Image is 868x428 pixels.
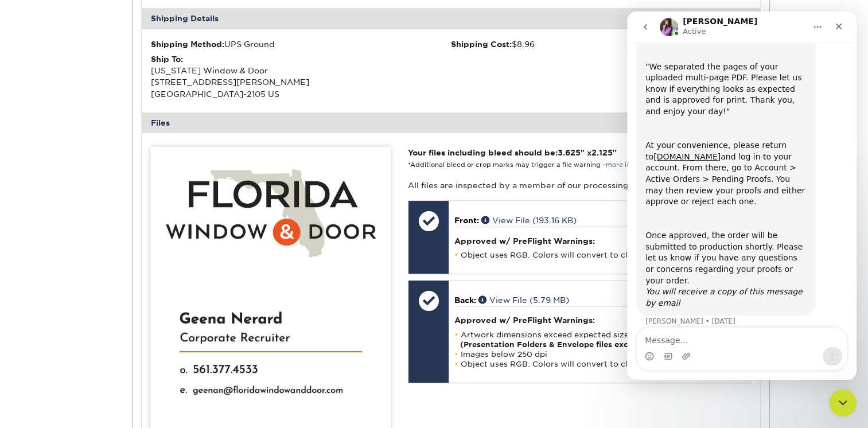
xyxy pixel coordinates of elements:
[55,340,64,349] button: Upload attachment
[454,216,479,225] span: Front:
[151,55,183,64] strong: Ship To:
[36,340,45,349] button: Gif picker
[18,129,179,196] div: At your convenience, please return to and log in to your account. From there, go to Account > Act...
[460,340,654,349] strong: (Presentation Folders & Envelope files excluded)
[558,148,581,157] span: 3.625
[18,50,179,106] div: "We separated the pages of your uploaded multi-page PDF. Please let us know if everything looks a...
[10,316,220,336] textarea: Message…
[408,180,750,191] p: All files are inspected by a member of our processing team prior to production.
[454,359,744,369] li: Object uses RGB. Colors will convert to closest CMYK color.
[454,330,744,349] li: Artwork dimensions exceed expected size.
[451,38,751,50] div: $8.96
[408,161,637,169] small: *Additional bleed or crop marks may trigger a file warning –
[26,141,94,150] a: [DOMAIN_NAME]
[142,8,760,29] div: Shipping Details
[151,53,451,100] div: [US_STATE] Window & Door [STREET_ADDRESS][PERSON_NAME] [GEOGRAPHIC_DATA]-2105 US
[451,40,512,49] strong: Shipping Cost:
[454,316,744,325] h4: Approved w/ PreFlight Warnings:
[408,148,617,157] strong: Your files including bleed should be: " x "
[18,275,176,296] i: You will receive a copy of this message by email
[627,11,857,380] iframe: Intercom live chat
[591,148,613,157] span: 2.125
[151,40,224,49] strong: Shipping Method:
[18,306,108,313] div: [PERSON_NAME] • [DATE]
[18,340,27,349] button: Emoji picker
[18,219,179,297] div: Once approved, the order will be submitted to production shortly. Please let us know if you have ...
[454,349,744,359] li: Images below 250 dpi
[454,250,744,260] li: Object uses RGB. Colors will convert to closest CMYK color.
[3,393,98,424] iframe: Google Customer Reviews
[481,216,577,225] a: View File (193.16 KB)
[151,38,451,50] div: UPS Ground
[454,295,476,305] span: Back:
[606,161,637,169] a: more info
[478,295,569,305] a: View File (5.79 MB)
[454,236,744,246] h4: Approved w/ PreFlight Warnings:
[142,112,760,133] div: Files
[829,389,857,417] iframe: Intercom live chat
[196,336,215,354] button: Send a message…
